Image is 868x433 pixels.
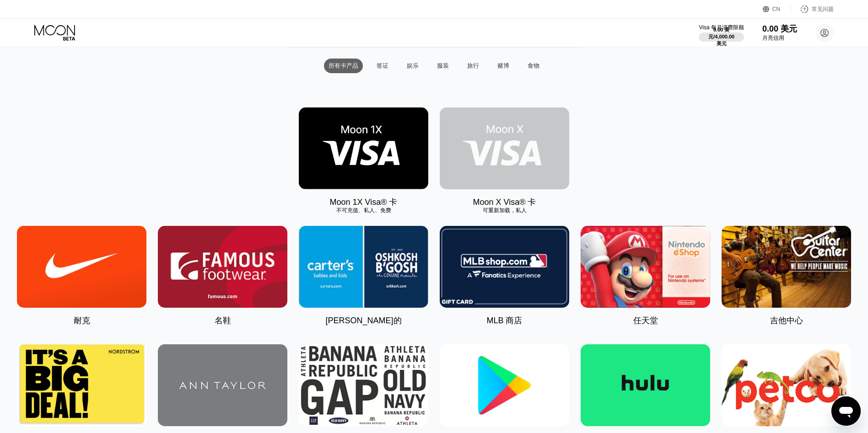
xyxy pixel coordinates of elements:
[762,34,797,42] div: 月亮信用
[463,59,484,73] div: 旅行
[497,62,509,70] div: 赌博
[791,5,834,14] div: 常见问题
[831,396,861,426] iframe: 启动消息传送窗口的按钮
[770,315,803,326] div: 吉他中心
[493,59,514,73] div: 赌博
[486,315,522,326] div: MLB 商店
[528,62,539,70] div: 食物
[708,27,734,47] div: 0.00 美元/4,000.00 美元
[762,23,797,34] div: 0.00 美元
[330,197,398,208] div: Moon 1X Visa® 卡
[325,315,401,326] div: [PERSON_NAME]的
[324,59,363,73] div: 所有卡产品
[772,6,780,12] div: CN
[329,62,358,70] div: 所有卡产品
[467,62,479,70] div: 旅行
[440,207,569,214] div: 可重新加载，私人
[633,315,658,326] div: 任天堂
[812,5,834,13] div: 常见问题
[437,62,449,70] div: 服装
[215,315,231,326] div: 名鞋
[762,23,797,42] div: 0.00 美元月亮信用
[763,5,791,14] div: CN
[299,207,428,214] div: 不可充值、私人、免费
[473,197,536,208] div: Moon X Visa® 卡
[372,59,393,73] div: 签证
[523,59,544,73] div: 食物
[402,59,423,73] div: 娱乐
[699,24,744,42] div: Visa 每月消费限额0.00 美元/4,000.00 美元
[699,24,744,32] div: Visa 每月消费限额
[377,62,388,70] div: 签证
[74,315,90,326] div: 耐克
[432,59,453,73] div: 服装
[407,62,419,70] div: 娱乐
